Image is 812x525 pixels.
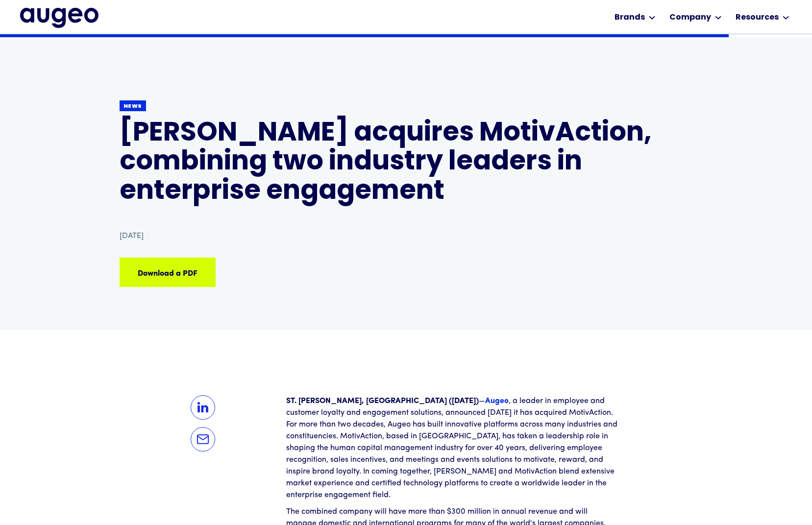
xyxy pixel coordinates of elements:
div: Brands [615,12,645,24]
a: Augeo [485,397,509,405]
div: News [123,103,143,110]
div: Company [669,12,711,24]
img: Augeo's full logo in midnight blue. [20,8,98,27]
h1: [PERSON_NAME] acquires MotivAction, combining two industry leaders in enterprise engagement [120,119,693,207]
p: ‍ — , a leader in employee and customer loyalty and engagement solutions, announced [DATE] it has... [286,395,619,501]
a: Download a PDF [120,258,216,287]
div: Resources [736,12,779,24]
div: [DATE] [120,230,144,242]
strong: ST. [PERSON_NAME], [GEOGRAPHIC_DATA] ([DATE]) [286,397,479,405]
a: home [20,8,98,27]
